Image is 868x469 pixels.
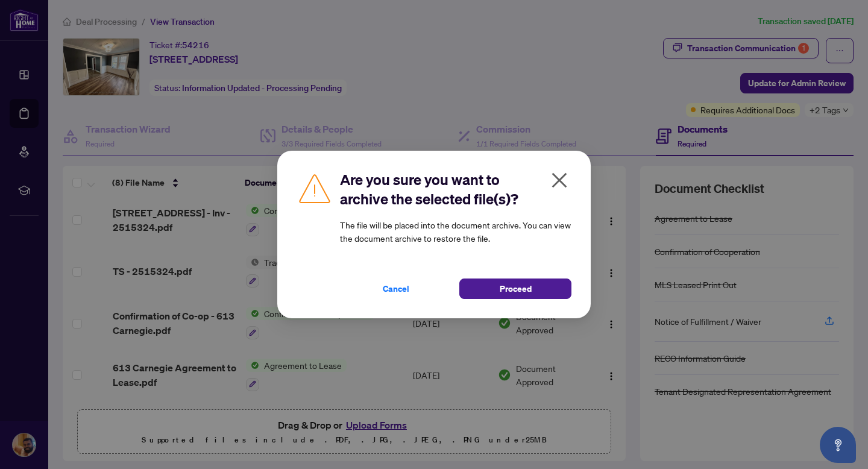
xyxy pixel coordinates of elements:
h2: Are you sure you want to archive the selected file(s)? [340,170,571,209]
article: The file will be placed into the document archive. You can view the document archive to restore t... [340,218,571,245]
button: Cancel [340,279,452,299]
span: Proceed [500,279,532,298]
button: Open asap [820,427,856,463]
img: Caution Icon [297,170,333,206]
button: Proceed [459,279,571,299]
span: close [550,171,569,190]
span: Cancel [383,279,409,298]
